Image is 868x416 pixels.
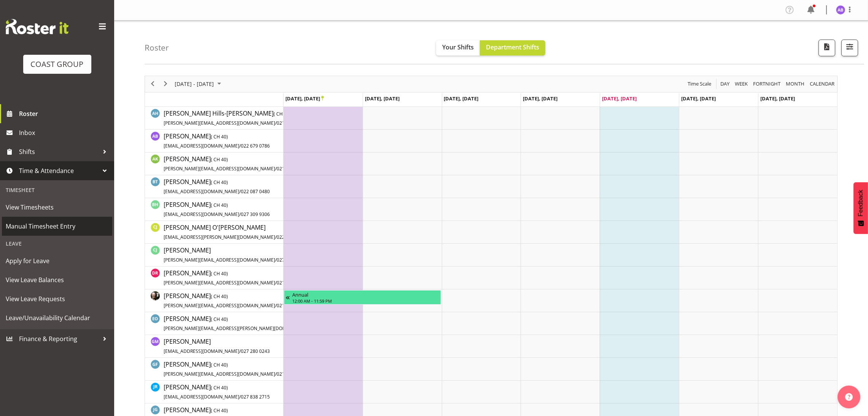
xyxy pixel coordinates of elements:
[174,79,215,89] span: [DATE] - [DATE]
[292,291,440,298] div: Annual
[211,407,228,414] span: ( CH 40)
[19,146,99,157] span: Shifts
[164,143,239,149] span: [EMAIL_ADDRESS][DOMAIN_NAME]
[752,79,782,89] button: Fortnight
[145,152,283,175] td: Angela Kerrigan resource
[686,79,713,89] button: Time Scale
[164,200,270,218] a: [PERSON_NAME](CH 40)[EMAIL_ADDRESS][DOMAIN_NAME]/027 309 9306
[365,95,400,102] span: [DATE], [DATE]
[164,132,270,150] a: [PERSON_NAME](CH 40)[EMAIL_ADDRESS][DOMAIN_NAME]/022 679 0786
[274,111,291,117] span: ( CH 40)
[211,156,228,163] span: ( CH 40)
[239,348,241,354] span: /
[164,246,306,264] span: [PERSON_NAME]
[19,108,110,119] span: Roster
[164,120,275,126] span: [PERSON_NAME][EMAIL_ADDRESS][DOMAIN_NAME]
[2,270,112,289] a: View Leave Balances
[836,5,845,14] img: amy-buchanan3142.jpg
[854,182,868,234] button: Feedback - Show survey
[602,95,637,102] span: [DATE], [DATE]
[2,236,112,251] div: Leave
[277,371,303,377] span: 021 338 432
[444,95,479,102] span: [DATE], [DATE]
[809,79,835,89] span: calendar
[164,360,303,378] a: [PERSON_NAME](CH 40)[PERSON_NAME][EMAIL_ADDRESS][DOMAIN_NAME]/021 338 432
[719,79,731,89] button: Timeline Day
[241,188,270,195] span: 022 087 0480
[275,234,277,240] span: /
[277,234,306,240] span: 022 594 0634
[241,143,270,149] span: 022 679 0786
[164,165,275,172] span: [PERSON_NAME][EMAIL_ADDRESS][DOMAIN_NAME]
[164,109,306,127] span: [PERSON_NAME] Hills-[PERSON_NAME]
[277,302,303,309] span: 021 466 608
[2,289,112,308] a: View Leave Requests
[164,394,239,400] span: [EMAIL_ADDRESS][DOMAIN_NAME]
[292,298,440,304] div: 12:00 AM - 11:59 PM
[275,257,277,263] span: /
[164,360,303,378] span: [PERSON_NAME]
[145,244,283,267] td: Craig Jenkins resource
[687,79,712,89] span: Time Scale
[145,267,283,289] td: Dave Rimmer resource
[2,308,112,327] a: Leave/Unavailability Calendar
[145,175,283,198] td: Brad Tweedy resource
[164,337,270,355] span: [PERSON_NAME]
[6,202,108,213] span: View Timesheets
[146,76,159,92] div: previous period
[161,79,171,89] button: Next
[760,95,795,102] span: [DATE], [DATE]
[480,40,545,56] button: Department Shifts
[275,120,277,126] span: /
[2,217,112,236] a: Manual Timesheet Entry
[211,133,228,140] span: ( CH 40)
[145,107,283,130] td: Ambrose Hills-Simonsen resource
[164,291,303,310] a: [PERSON_NAME](CH 40)[PERSON_NAME][EMAIL_ADDRESS][DOMAIN_NAME]/021 466 608
[720,79,730,89] span: Day
[275,302,277,309] span: /
[523,95,557,102] span: [DATE], [DATE]
[6,293,108,305] span: View Leave Requests
[239,394,241,400] span: /
[164,211,239,218] span: [EMAIL_ADDRESS][DOMAIN_NAME]
[211,202,228,208] span: ( CH 40)
[239,188,241,195] span: /
[145,358,283,381] td: Gareth French resource
[164,223,306,241] a: [PERSON_NAME] O'[PERSON_NAME][EMAIL_ADDRESS][PERSON_NAME][DOMAIN_NAME]/022 594 0634
[145,335,283,358] td: Gabrielle Mckay resource
[164,257,275,263] span: [PERSON_NAME][EMAIL_ADDRESS][DOMAIN_NAME]
[31,59,84,70] div: COAST GROUP
[164,177,270,195] a: [PERSON_NAME](CH 40)[EMAIL_ADDRESS][DOMAIN_NAME]/022 087 0480
[211,384,228,391] span: ( CH 40)
[19,333,99,345] span: Finance & Reporting
[164,234,275,240] span: [EMAIL_ADDRESS][PERSON_NAME][DOMAIN_NAME]
[277,279,303,286] span: 021 765 901
[241,394,270,400] span: 027 838 2715
[164,383,270,401] a: [PERSON_NAME](CH 40)[EMAIL_ADDRESS][DOMAIN_NAME]/027 838 2715
[275,165,277,172] span: /
[241,211,270,218] span: 027 309 9306
[211,270,228,277] span: ( CH 40)
[164,314,341,332] a: [PERSON_NAME](CH 40)[PERSON_NAME][EMAIL_ADDRESS][PERSON_NAME][DOMAIN_NAME]
[211,316,228,322] span: ( CH 40)
[211,179,228,186] span: ( CH 40)
[172,76,226,92] div: September 22 - 28, 2025
[164,314,341,332] span: [PERSON_NAME]
[19,165,99,176] span: Time & Attendance
[164,269,303,286] span: [PERSON_NAME]
[681,95,716,102] span: [DATE], [DATE]
[164,337,270,355] a: [PERSON_NAME][EMAIL_ADDRESS][DOMAIN_NAME]/027 280 0243
[211,362,228,368] span: ( CH 40)
[841,40,858,56] button: Filter Shifts
[6,312,108,324] span: Leave/Unavailability Calendar
[148,79,158,89] button: Previous
[277,257,306,263] span: 027 555 2277
[275,371,277,377] span: /
[164,188,239,195] span: [EMAIL_ADDRESS][DOMAIN_NAME]
[164,325,311,332] span: [PERSON_NAME][EMAIL_ADDRESS][PERSON_NAME][DOMAIN_NAME]
[145,381,283,403] td: Jamie Rapsey resource
[164,200,270,218] span: [PERSON_NAME]
[277,120,306,126] span: 0210 623 131
[785,79,806,89] button: Timeline Month
[809,79,836,89] button: Month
